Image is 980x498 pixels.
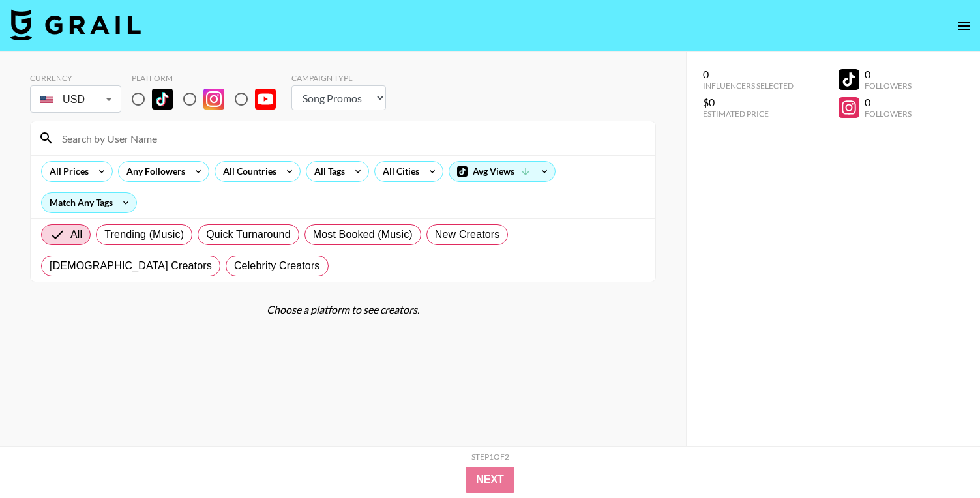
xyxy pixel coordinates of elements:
div: Followers [865,81,912,91]
span: Quick Turnaround [206,227,291,242]
span: Trending (Music) [104,227,184,242]
input: Search by User Name [54,128,647,149]
div: Avg Views [449,162,555,181]
div: Campaign Type [291,73,386,83]
div: Currency [30,73,121,83]
iframe: Drift Widget Chat Controller [915,433,964,482]
div: All Countries [215,162,279,181]
div: $0 [703,96,794,109]
div: 0 [865,96,912,109]
div: Influencers Selected [703,81,794,91]
div: Estimated Price [703,109,794,119]
span: [DEMOGRAPHIC_DATA] Creators [50,258,212,274]
span: Celebrity Creators [234,258,320,274]
div: Match Any Tags [42,193,136,212]
div: Followers [865,109,912,119]
span: Most Booked (Music) [313,227,413,242]
div: Any Followers [119,162,188,181]
button: Next [466,467,514,493]
div: All Prices [42,162,91,181]
div: Choose a platform to see creators. [30,303,656,316]
div: USD [33,88,119,111]
span: All [70,227,82,242]
div: 0 [703,68,794,81]
img: Instagram [203,89,224,110]
img: YouTube [255,89,276,110]
div: All Tags [306,162,348,181]
span: New Creators [435,227,500,242]
img: Grail Talent [10,9,141,40]
div: 0 [865,68,912,81]
div: Platform [132,73,286,83]
div: Step 1 of 2 [471,452,509,461]
div: All Cities [375,162,422,181]
button: open drawer [951,13,977,39]
img: TikTok [152,89,173,110]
